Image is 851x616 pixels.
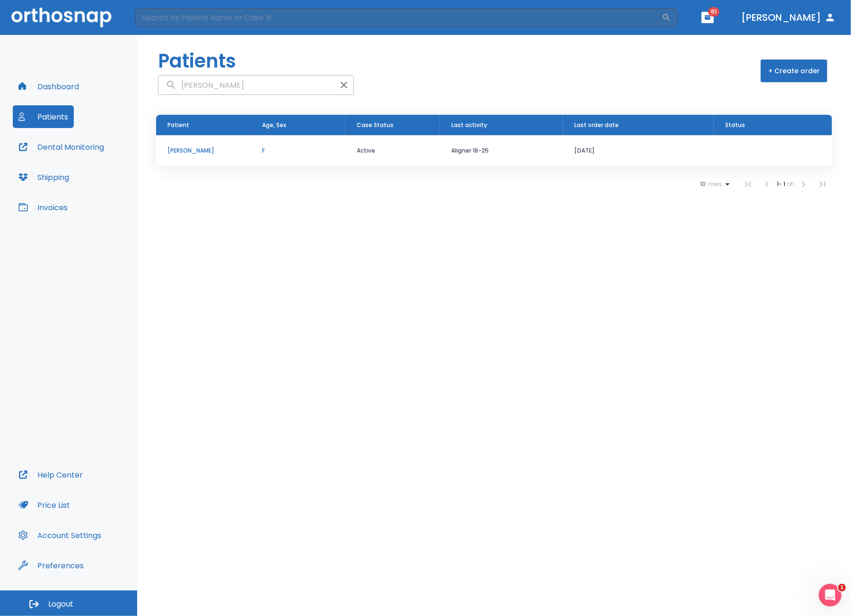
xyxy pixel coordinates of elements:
button: Price List [13,494,76,516]
span: Patient [167,121,189,129]
td: Active [345,135,440,167]
span: Age, Sex [262,121,286,129]
span: 61 [708,7,719,17]
button: Account Settings [13,524,107,547]
input: Search by Patient Name or Case # [135,8,662,27]
iframe: Intercom live chat [819,584,842,607]
button: Patients [13,105,74,128]
button: Shipping [13,166,75,188]
button: Invoices [13,196,73,219]
button: Dashboard [13,75,85,98]
button: Dental Monitoring [13,136,110,158]
span: Logout [48,599,73,609]
button: [PERSON_NAME] [737,9,840,26]
button: Preferences [13,554,89,577]
span: 10 [700,181,706,188]
span: 1 [838,584,846,591]
p: F [262,146,334,155]
span: Case Status [357,121,394,129]
h1: Patients [158,47,236,75]
td: Aligner 16-25 [440,135,563,167]
span: rows [706,181,722,188]
span: 1 - 1 [777,180,787,188]
img: Orthosnap [11,8,112,27]
button: + Create order [761,60,827,82]
input: search [158,76,334,94]
span: Last order date [574,121,619,129]
button: Help Center [13,463,88,486]
span: of 1 [787,180,794,188]
span: Last activity [451,121,487,129]
td: [DATE] [563,135,714,167]
p: [PERSON_NAME] [167,146,239,155]
span: Status [725,121,745,129]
